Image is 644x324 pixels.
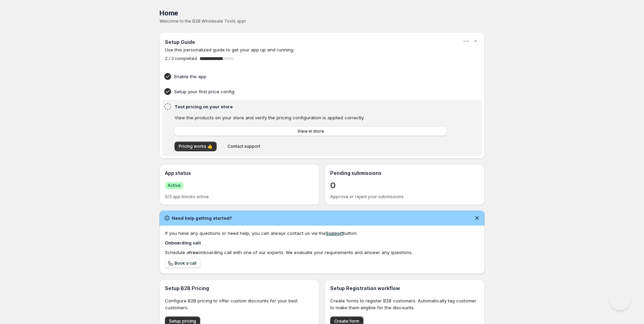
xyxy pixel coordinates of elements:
[168,183,181,188] span: Active
[165,297,314,311] p: Configure B2B pricing to offer custom discounts for your best customers.
[165,56,197,61] span: 2 / 3 completed
[159,9,178,17] span: Home
[174,73,449,80] h4: Enable the app
[334,319,359,324] span: Create form
[326,230,343,236] a: Support
[330,194,479,200] p: Approve or reject your submissions
[165,259,201,268] a: Book a call
[165,182,183,189] a: SuccessActive
[165,230,479,237] div: If you have any questions or need help, you can always contact us via the button.
[228,144,260,149] span: Contact support
[330,170,479,177] h3: Pending submissions
[179,144,212,149] span: Pricing works 👍
[175,261,196,266] span: Book a call
[165,285,314,292] h3: Setup B2B Pricing
[472,213,482,223] button: Dismiss notification
[165,170,314,177] h3: App status
[165,39,195,46] h3: Setup Guide
[175,127,447,136] a: View in store
[610,290,630,310] iframe: Help Scout Beacon - Open
[297,129,324,134] span: View in store
[174,88,449,95] h4: Setup your first price config
[330,180,336,191] a: 0
[165,249,479,256] div: Schedule a onboarding call with one of our experts. We evaluate your requirements and answer any ...
[172,215,232,221] h2: Need help getting started?
[175,114,447,121] p: View the products on your store and verify the pricing configuration is applied correctly.
[165,194,314,200] p: 0/3 app blocks active
[189,250,198,255] b: free
[175,142,217,151] button: Pricing works 👍
[165,239,479,246] h4: Onboarding call
[169,319,196,324] span: Setup pricing
[165,46,479,53] p: Use this personalized guide to get your app up and running.
[159,19,485,24] p: Welcome to the B2B Wholesale Tools app!
[223,142,265,151] button: Contact support
[330,297,479,311] p: Create forms to register B2B customers. Automatically tag customer to make them eligible for the ...
[175,103,449,110] h4: Test pricing on your store
[330,285,479,292] h3: Setup Registration workflow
